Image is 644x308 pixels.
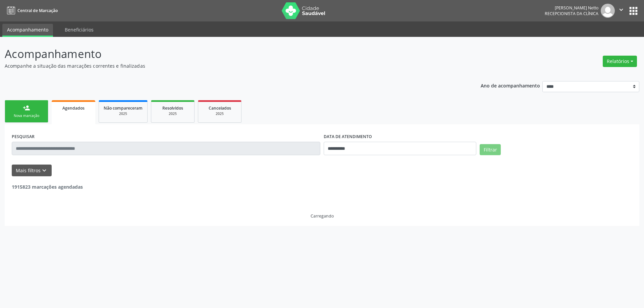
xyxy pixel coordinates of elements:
[2,24,53,37] a: Acompanhamento
[615,4,628,18] button: 
[104,105,143,111] span: Não compareceram
[12,131,35,142] label: PESQUISAR
[545,5,598,11] div: [PERSON_NAME] Netto
[603,56,637,67] button: Relatórios
[23,104,30,112] div: person_add
[10,113,43,118] div: Nova marcação
[41,167,48,174] i: keyboard_arrow_down
[156,111,190,116] div: 2025
[628,5,639,17] button: apps
[162,105,183,111] span: Resolvidos
[618,6,625,13] i: 
[104,111,143,116] div: 2025
[12,165,52,176] button: Mais filtroskeyboard_arrow_down
[60,24,98,36] a: Beneficiários
[324,131,372,142] label: DATA DE ATENDIMENTO
[480,144,501,156] button: Filtrar
[5,46,449,62] p: Acompanhamento
[311,213,334,219] div: Carregando
[601,4,615,18] img: img
[203,111,236,116] div: 2025
[17,8,58,13] span: Central de Marcação
[209,105,231,111] span: Cancelados
[481,81,540,89] p: Ano de acompanhamento
[12,184,83,190] strong: 1915823 marcações agendadas
[5,5,58,16] a: Central de Marcação
[62,105,85,111] span: Agendados
[545,11,598,16] span: Recepcionista da clínica
[5,62,449,69] p: Acompanhe a situação das marcações correntes e finalizadas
